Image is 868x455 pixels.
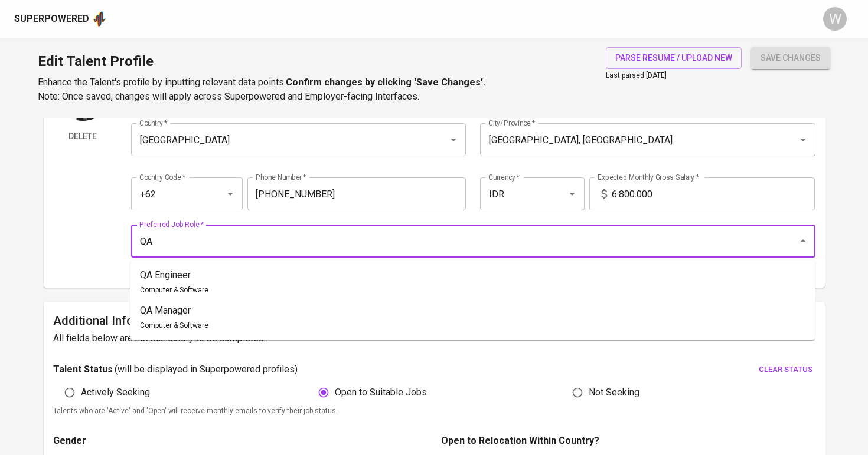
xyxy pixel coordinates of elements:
span: clear status [759,363,812,377]
h6: Additional Information [53,311,815,330]
button: Open [795,131,811,148]
p: ( will be displayed in Superpowered profiles ) [115,362,298,377]
span: Not Seeking [589,385,639,400]
span: Actively Seeking [81,385,150,400]
a: Superpoweredapp logo [14,10,107,28]
span: Open to Suitable Jobs [335,385,427,400]
b: Confirm changes by clicking 'Save Changes'. [286,77,485,88]
button: Open [222,186,239,202]
p: Talents who are 'Active' and 'Open' will receive monthly emails to verify their job status. [53,405,815,417]
div: Superpowered [14,12,89,26]
button: Close [795,233,811,249]
h6: All fields below are not mandatory to be completed. [53,330,815,347]
span: parse resume / upload new [615,51,732,65]
button: parse resume / upload new [606,47,742,69]
button: save changes [751,47,830,69]
span: save changes [761,51,821,65]
p: QA Manager [140,304,208,318]
h1: Edit Talent Profile [38,47,485,75]
img: app logo [92,10,107,28]
button: Delete [53,126,112,147]
button: clear status [756,361,815,379]
p: Open to Relocation Within Country? [441,434,815,448]
span: Computer & Software [140,286,208,294]
span: Last parsed [DATE] [606,71,667,80]
div: W [823,7,847,31]
span: Computer & Software [140,321,208,329]
button: Open [564,186,580,202]
p: QA Engineer [140,268,208,282]
p: Talent Status [53,362,113,377]
button: Open [445,131,462,148]
span: Delete [58,129,107,144]
p: Gender [53,434,428,448]
p: Enhance the Talent's profile by inputting relevant data points. Note: Once saved, changes will ap... [38,75,485,104]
